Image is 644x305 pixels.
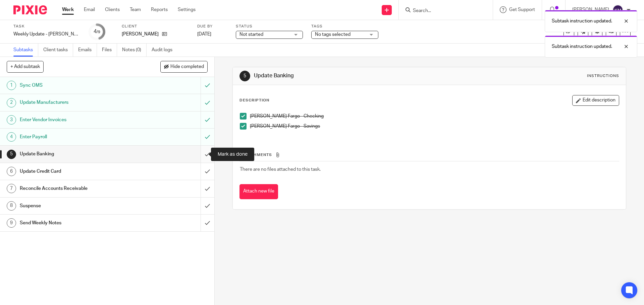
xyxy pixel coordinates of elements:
[587,73,619,79] div: Instructions
[178,6,196,13] a: Settings
[250,113,619,120] p: [PERSON_NAME] Fargo - Checking
[20,97,136,107] h1: Update Manufacturers
[122,31,159,37] p: [PERSON_NAME]
[239,184,278,199] button: Attach new file
[236,24,303,29] label: Status
[7,98,16,107] div: 2
[20,115,136,125] h1: Enter Vendor Invoices
[102,44,117,57] a: Files
[7,61,44,72] button: + Add subtask
[13,24,80,29] label: Task
[315,32,351,37] span: No tags selected
[43,44,73,57] a: Client tasks
[612,5,623,15] img: svg%3E
[13,31,80,37] div: Weekly Update - Carter
[84,6,95,13] a: Email
[13,44,38,57] a: Subtasks
[122,24,189,29] label: Client
[122,44,147,57] a: Notes (0)
[250,123,619,130] p: [PERSON_NAME] Fargo - Savings
[20,218,136,228] h1: Send Weekly Notes
[239,98,269,103] p: Description
[20,149,136,159] h1: Update Banking
[7,150,16,159] div: 5
[197,32,211,36] span: [DATE]
[160,61,208,72] button: Hide completed
[254,72,444,79] h1: Update Banking
[311,24,378,29] label: Tags
[7,115,16,125] div: 3
[105,6,120,13] a: Clients
[13,31,80,37] div: Weekly Update - [PERSON_NAME]
[7,167,16,176] div: 6
[239,71,250,81] div: 5
[78,44,97,57] a: Emails
[130,6,141,13] a: Team
[7,132,16,142] div: 4
[13,5,47,14] img: Pixie
[94,28,100,35] div: 4
[62,6,74,13] a: Work
[152,44,177,57] a: Audit logs
[552,43,612,50] p: Subtask instruction updated.
[240,153,272,157] span: Attachments
[572,95,619,106] button: Edit description
[151,6,168,13] a: Reports
[7,184,16,193] div: 7
[7,218,16,228] div: 9
[20,166,136,176] h1: Update Credit Card
[20,183,136,194] h1: Reconcile Accounts Receivable
[97,30,100,34] small: /9
[239,32,263,37] span: Not started
[20,80,136,90] h1: Sync OMS
[552,18,612,24] p: Subtask instruction updated.
[7,201,16,211] div: 8
[197,24,227,29] label: Due by
[20,201,136,211] h1: Suspense
[170,64,204,70] span: Hide completed
[240,167,321,172] span: There are no files attached to this task.
[20,132,136,142] h1: Enter Payroll
[7,81,16,90] div: 1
